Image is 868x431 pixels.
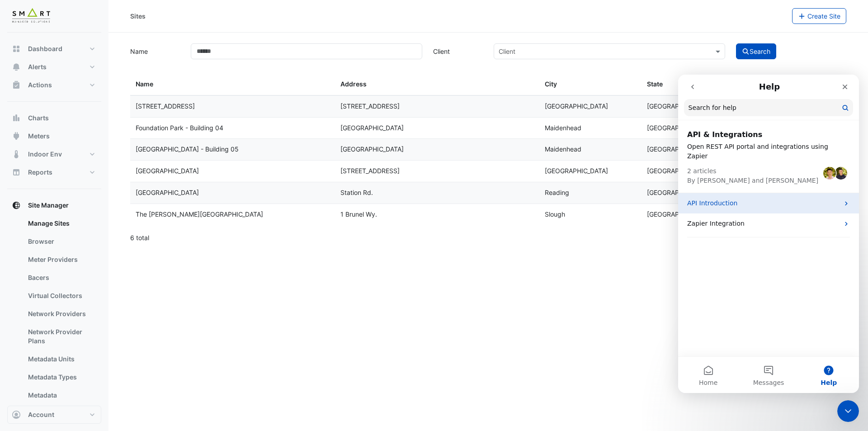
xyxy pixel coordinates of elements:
div: [GEOGRAPHIC_DATA] [545,101,636,112]
div: Sites [130,11,146,21]
div: Slough [545,209,636,220]
a: Browser [21,232,101,251]
span: City [545,80,557,88]
button: Indoor Env [7,145,101,163]
span: Address [340,80,367,88]
a: Metadata [21,386,101,404]
iframe: Intercom live chat [837,400,859,422]
button: Actions [7,76,101,94]
div: Reading [545,188,636,198]
div: [GEOGRAPHIC_DATA] [340,144,534,155]
div: Maidenhead [545,123,636,133]
app-icon: Charts [12,114,21,123]
a: Meters [21,404,101,422]
app-icon: Dashboard [12,44,21,53]
div: 6 total [130,227,789,249]
button: Alerts [7,58,101,76]
span: Meters [28,132,50,141]
button: Create Site [792,8,847,24]
a: Meter Providers [21,251,101,269]
button: Reports [7,163,101,181]
button: Meters [7,127,101,145]
div: The [PERSON_NAME][GEOGRAPHIC_DATA] [136,209,330,220]
span: Create Site [807,12,840,20]
span: Reports [28,168,52,177]
div: [GEOGRAPHIC_DATA] [647,209,738,220]
button: Account [7,406,101,424]
button: Dashboard [7,40,101,58]
app-icon: Meters [12,132,21,141]
span: State [647,80,663,88]
a: Manage Sites [21,214,101,232]
a: Metadata Types [21,368,101,386]
div: [GEOGRAPHIC_DATA] [136,166,330,176]
div: [GEOGRAPHIC_DATA] - Building 05 [136,144,330,155]
span: Alerts [28,62,47,71]
a: Virtual Collectors [21,287,101,305]
span: Dashboard [28,44,62,53]
div: [STREET_ADDRESS] [136,101,330,112]
app-icon: Site Manager [12,201,21,210]
span: Actions [28,81,52,90]
div: [GEOGRAPHIC_DATA] [136,188,330,198]
button: Search [736,43,777,59]
div: 1 Brunel Wy. [340,209,534,220]
app-icon: Indoor Env [12,150,21,159]
a: Network Provider Plans [21,323,101,350]
a: Bacers [21,269,101,287]
div: [STREET_ADDRESS] [340,166,534,176]
button: Charts [7,109,101,127]
div: [GEOGRAPHIC_DATA] [340,123,534,133]
div: [GEOGRAPHIC_DATA] [647,188,738,198]
app-icon: Actions [12,81,21,90]
span: Account [28,410,54,419]
div: [GEOGRAPHIC_DATA] [647,123,738,133]
a: Metadata Units [21,350,101,368]
app-icon: Alerts [12,62,21,71]
div: [GEOGRAPHIC_DATA] [647,101,738,112]
div: Foundation Park - Building 04 [136,123,330,133]
span: Charts [28,114,49,123]
label: Client [428,43,488,59]
span: Indoor Env [28,150,62,159]
span: Site Manager [28,201,69,210]
div: [GEOGRAPHIC_DATA] [647,144,738,155]
button: Site Manager [7,196,101,214]
label: Name [125,43,185,59]
a: Network Providers [21,305,101,323]
div: Station Rd. [340,188,534,198]
div: [GEOGRAPHIC_DATA] [647,166,738,176]
div: [GEOGRAPHIC_DATA] [545,166,636,176]
span: Name [136,80,153,88]
iframe: Intercom live chat [678,75,859,393]
div: Maidenhead [545,144,636,155]
app-icon: Reports [12,168,21,177]
div: [STREET_ADDRESS] [340,101,534,112]
img: Company Logo [11,7,52,25]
